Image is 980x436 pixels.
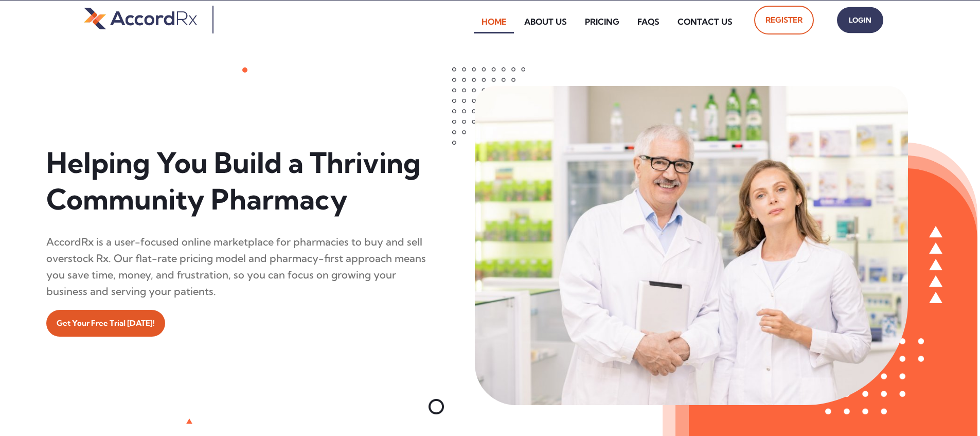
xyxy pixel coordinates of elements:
a: About Us [516,10,575,33]
a: Get Your Free Trial [DATE]! [46,310,165,337]
a: Login [837,7,883,33]
span: Register [765,12,803,28]
a: Contact Us [670,10,740,33]
span: Login [847,13,873,28]
img: default-logo [84,6,197,31]
a: Pricing [577,10,627,33]
a: Home [474,10,514,33]
div: AccordRx is a user-focused online marketplace for pharmacies to buy and sell overstock Rx. Our fl... [46,234,429,300]
span: Get Your Free Trial [DATE]! [57,315,155,332]
a: FAQs [630,10,667,33]
h1: Helping You Build a Thriving Community Pharmacy [46,145,429,218]
a: Register [754,6,814,34]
